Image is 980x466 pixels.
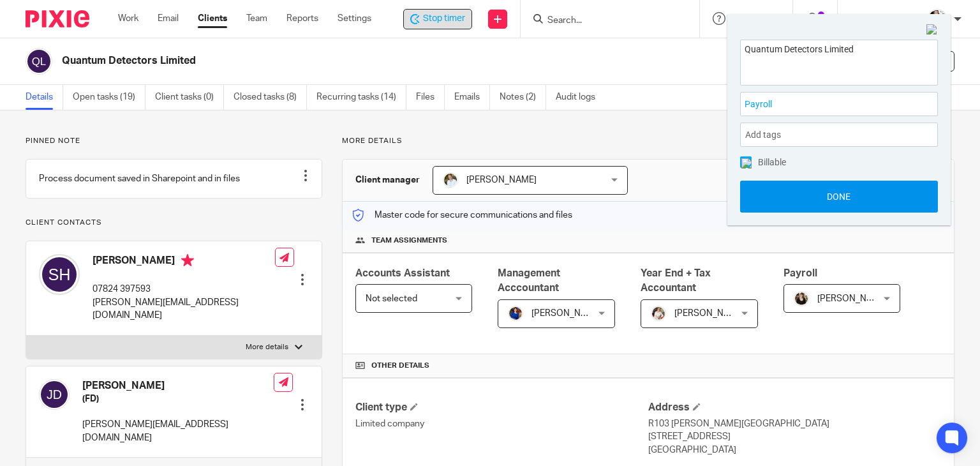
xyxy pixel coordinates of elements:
[371,236,447,246] span: Team assignments
[794,291,809,306] img: Helen%20Campbell.jpeg
[338,12,371,25] a: Settings
[234,85,307,110] a: Closed tasks (8)
[158,12,179,25] a: Email
[648,417,941,430] p: R103 [PERSON_NAME][GEOGRAPHIC_DATA]
[817,294,887,303] span: [PERSON_NAME]
[783,268,817,278] span: Payroll
[648,401,941,414] h4: Address
[366,294,417,303] span: Not selected
[155,85,224,110] a: Client tasks (0)
[93,283,275,296] p: 07824 397593
[246,342,288,352] p: More details
[454,85,490,110] a: Emails
[443,172,458,188] img: sarah-royle.jpg
[741,40,937,82] textarea: Quantum Detectors Limited
[674,309,745,318] span: [PERSON_NAME]
[500,85,546,110] a: Notes (2)
[850,12,921,25] p: [PERSON_NAME]
[26,48,52,75] img: svg%3E
[498,268,560,293] span: Management Acccountant
[745,98,905,111] span: Payroll
[82,379,274,393] h4: [PERSON_NAME]
[648,444,941,456] p: [GEOGRAPHIC_DATA]
[352,209,572,222] p: Master code for secure communications and files
[118,12,138,25] a: Work
[416,85,445,110] a: Files
[316,85,406,110] a: Recurring tasks (14)
[423,12,465,26] span: Stop timer
[355,401,648,414] h4: Client type
[371,361,429,371] span: Other details
[508,306,523,321] img: Nicole.jpeg
[198,12,227,25] a: Clients
[355,417,648,430] p: Limited company
[342,136,954,146] p: More details
[73,85,145,110] a: Open tasks (19)
[403,9,472,29] div: Quantum Detectors Limited
[556,85,605,110] a: Audit logs
[26,218,322,228] p: Client contacts
[39,254,80,295] img: svg%3E
[651,306,666,321] img: Kayleigh%20Henson.jpeg
[740,181,938,213] button: Done
[62,54,637,68] h2: Quantum Detectors Limited
[26,85,63,110] a: Details
[758,158,786,167] span: Billable
[466,176,537,184] span: [PERSON_NAME]
[39,379,70,410] img: svg%3E
[531,309,602,318] span: [PERSON_NAME]
[26,10,89,27] img: Pixie
[181,254,194,267] i: Primary
[927,9,947,29] img: MaxAcc_Sep21_ElliDeanPhoto_030.jpg
[286,12,318,25] a: Reports
[82,418,274,444] p: [PERSON_NAME][EMAIL_ADDRESS][DOMAIN_NAME]
[641,268,711,293] span: Year End + Tax Accountant
[93,254,275,270] h4: [PERSON_NAME]
[355,174,420,186] h3: Client manager
[355,268,450,278] span: Accounts Assistant
[741,158,752,169] img: checked.png
[926,24,938,36] img: Close
[26,136,322,146] p: Pinned note
[745,125,787,145] span: Add tags
[82,393,274,405] h5: (FD)
[648,430,941,443] p: [STREET_ADDRESS]
[246,12,267,25] a: Team
[93,296,275,322] p: [PERSON_NAME][EMAIL_ADDRESS][DOMAIN_NAME]
[546,15,661,27] input: Search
